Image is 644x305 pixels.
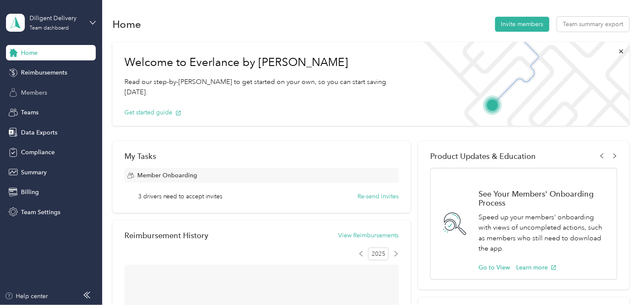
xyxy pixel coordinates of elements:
[30,26,69,31] div: Team dashboard
[138,192,223,201] span: 3 drivers need to accept invites
[339,231,399,240] button: View Reimbursements
[137,171,197,180] span: Member Onboarding
[479,189,608,207] h1: See Your Members' Onboarding Process
[21,168,47,177] span: Summary
[21,68,67,77] span: Reimbursements
[430,152,536,161] span: Product Updates & Education
[112,20,141,29] h1: Home
[21,88,47,97] span: Members
[124,108,181,117] button: Get started guide
[124,56,403,69] h1: Welcome to Everlance by [PERSON_NAME]
[516,263,557,272] button: Learn more
[124,152,399,161] div: My Tasks
[416,42,629,126] img: Welcome to everlance
[21,208,60,217] span: Team Settings
[124,231,208,240] h2: Reimbursement History
[358,192,399,201] button: Re-send invites
[21,128,57,137] span: Data Exports
[21,48,38,57] span: Home
[21,188,39,197] span: Billing
[21,148,55,157] span: Compliance
[557,17,629,32] button: Team summary export
[124,77,403,98] p: Read our step-by-[PERSON_NAME] to get started on your own, so you can start saving [DATE].
[5,292,48,301] button: Help center
[30,14,83,23] div: Diligent Delivery
[495,17,549,32] button: Invite members
[479,212,608,254] p: Speed up your members' onboarding with views of uncompleted actions, such as members who still ne...
[479,263,510,272] button: Go to View
[596,257,644,305] iframe: Everlance-gr Chat Button Frame
[368,248,389,260] span: 2025
[21,108,38,117] span: Teams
